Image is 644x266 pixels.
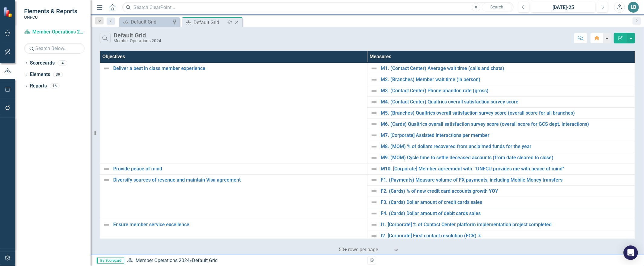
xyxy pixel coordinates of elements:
[103,165,110,173] img: Not Defined
[623,245,638,260] div: Open Intercom Messenger
[370,188,378,195] img: Not Defined
[367,96,635,107] td: Double-Click to Edit Right Click for Context Menu
[381,155,632,160] a: M9. (MOM) Cycle time to settle deceased accounts (from date cleared to close)
[531,2,595,13] button: [DATE]-25
[367,197,635,208] td: Double-Click to Edit Right Click for Context Menu
[136,258,190,263] a: Member Operations 2024
[628,2,639,13] button: LB
[100,174,367,219] td: Double-Click to Edit Right Click for Context Menu
[381,99,632,105] a: M4. (Contact Center) Qualtrics overall satisfaction survey score
[490,5,503,9] span: Search
[381,77,632,82] a: M2. (Branches) Member wait time (in person)
[194,19,226,26] div: Default Grid
[367,63,635,74] td: Double-Click to Edit Right Click for Context Menu
[370,109,378,117] img: Not Defined
[114,39,161,43] div: Member Operations 2024
[103,65,110,72] img: Not Defined
[381,188,632,194] a: F2. (Cards) % of new credit card accounts growth YOY
[367,85,635,96] td: Double-Click to Edit Right Click for Context Menu
[367,107,635,119] td: Double-Click to Edit Right Click for Context Menu
[103,176,110,184] img: Not Defined
[381,166,632,172] a: M10. [Corporate] Member agreement with: "UNFCU provides me with peace of mind"
[113,166,364,172] a: Provide peace of mind
[3,7,14,17] img: ClearPoint Strategy
[533,4,593,11] div: [DATE]-25
[370,176,378,184] img: Not Defined
[367,74,635,85] td: Double-Click to Edit Right Click for Context Menu
[381,88,632,93] a: M3. (Contact Center) Phone abandon rate (gross)
[367,163,635,174] td: Double-Click to Edit Right Click for Context Menu
[370,121,378,128] img: Not Defined
[131,18,171,26] div: Default Grid
[370,143,378,150] img: Not Defined
[367,141,635,152] td: Double-Click to Edit Right Click for Context Menu
[113,177,364,183] a: Diversify sources of revenue and maintain Visa agreement
[381,222,632,227] a: I1. [Corporate] % of Contact Center platform implementation project completed
[24,8,77,15] span: Elements & Reports
[50,83,59,88] div: 16
[381,200,632,205] a: F3. (Cards) Dollar amount of credit cards sales
[53,72,63,77] div: 39
[370,165,378,173] img: Not Defined
[58,61,67,66] div: 4
[381,66,632,71] a: M1. (Contact Center) Average wait time (calls and chats)
[24,29,85,36] a: Member Operations 2024
[370,199,378,206] img: Not Defined
[121,18,171,26] a: Default Grid
[370,232,378,239] img: Not Defined
[381,122,632,127] a: M6. (Cards) Qualtrics overall satisfaction survey score (overall score for GCS dept. interactions)
[192,258,218,263] div: Default Grid
[381,177,632,183] a: F1. (Payments) Measure volume of FX payments, including Mobile Money transfers
[367,119,635,130] td: Double-Click to Edit Right Click for Context Menu
[114,32,161,39] div: Default Grid
[367,130,635,141] td: Double-Click to Edit Right Click for Context Menu
[370,132,378,139] img: Not Defined
[24,43,85,54] input: Search Below...
[367,208,635,219] td: Double-Click to Edit Right Click for Context Menu
[30,71,50,78] a: Elements
[370,76,378,83] img: Not Defined
[127,257,363,264] div: »
[97,258,124,264] span: By Scorecard
[367,219,635,230] td: Double-Click to Edit Right Click for Context Menu
[113,66,364,71] a: Deliver a best in class member experience
[381,211,632,216] a: F4. (Cards) Dollar amount of debit cards sales
[30,60,55,67] a: Scorecards
[370,65,378,72] img: Not Defined
[370,154,378,161] img: Not Defined
[370,210,378,217] img: Not Defined
[367,152,635,163] td: Double-Click to Edit Right Click for Context Menu
[367,230,635,241] td: Double-Click to Edit Right Click for Context Menu
[100,63,367,163] td: Double-Click to Edit Right Click for Context Menu
[482,3,512,11] button: Search
[103,221,110,228] img: Not Defined
[370,221,378,228] img: Not Defined
[24,15,77,20] small: UNFCU
[367,185,635,197] td: Double-Click to Edit Right Click for Context Menu
[381,233,632,239] a: I2. [Corporate] First contact resolution (FCR) %
[381,110,632,116] a: M5. (Branches) Qualtrics overall satisfaction survey score (overall score for all branches)
[122,2,514,13] input: Search ClearPoint...
[370,87,378,94] img: Not Defined
[381,144,632,149] a: M8. (MOM) % of dollars recovered from unclaimed funds for the year
[30,83,47,90] a: Reports
[113,222,364,227] a: Ensure member service excellence
[367,174,635,185] td: Double-Click to Edit Right Click for Context Menu
[100,163,367,174] td: Double-Click to Edit Right Click for Context Menu
[370,98,378,106] img: Not Defined
[381,133,632,138] a: M7. [Corporate] Assisted interactions per member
